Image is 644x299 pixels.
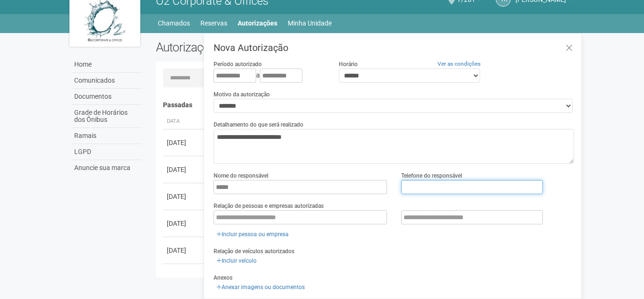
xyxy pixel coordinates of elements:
[214,60,262,68] label: Período autorizado
[158,17,190,30] a: Chamados
[214,202,324,210] label: Relação de pessoas e empresas autorizadas
[167,219,202,228] div: [DATE]
[167,138,202,147] div: [DATE]
[167,165,202,174] div: [DATE]
[214,120,303,129] label: Detalhamento do que será realizado
[72,128,142,144] a: Ramais
[214,171,268,180] label: Nome do responsável
[238,17,277,30] a: Autorizações
[72,89,142,105] a: Documentos
[214,247,294,256] label: Relação de veículos autorizados
[167,192,202,201] div: [DATE]
[438,60,481,67] a: Ver as condições
[167,246,202,255] div: [DATE]
[339,60,358,68] label: Horário
[163,102,568,109] h4: Passadas
[72,144,142,160] a: LGPD
[214,229,292,239] a: Incluir pessoa ou empresa
[156,40,358,54] h2: Autorizações
[214,256,259,266] a: Incluir veículo
[72,160,142,176] a: Anuncie sua marca
[214,43,574,52] h3: Nova Autorização
[214,68,324,83] div: a
[288,17,332,30] a: Minha Unidade
[401,171,462,180] label: Telefone do responsável
[214,273,232,282] label: Anexos
[72,105,142,128] a: Grade de Horários dos Ônibus
[72,57,142,73] a: Home
[163,114,206,129] th: Data
[200,17,227,30] a: Reservas
[72,73,142,89] a: Comunicados
[214,282,308,292] a: Anexar imagens ou documentos
[214,90,270,99] label: Motivo da autorização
